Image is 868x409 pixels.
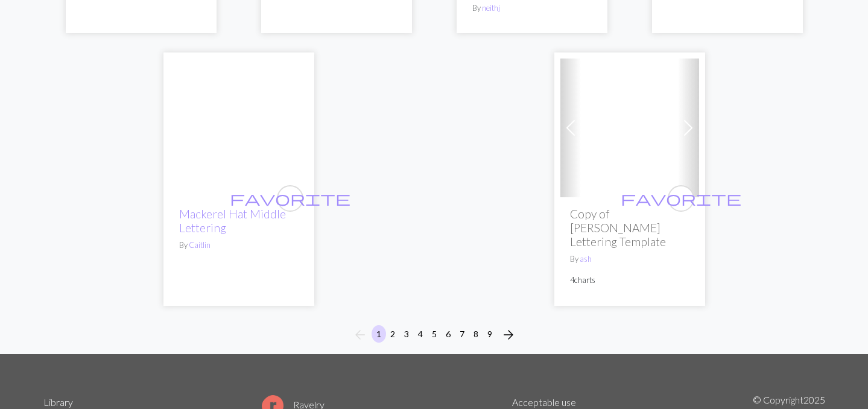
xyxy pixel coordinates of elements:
[570,253,689,265] p: By
[179,207,286,235] a: Mackerel Hat Middle Lettering
[560,59,699,197] img: Degen Lettering Template
[501,328,516,342] i: Next
[189,240,211,250] a: Caitlin
[43,396,73,408] a: Library
[482,3,500,13] a: neithj
[441,325,455,343] button: 6
[230,186,350,211] i: favourite
[580,254,592,264] a: ash
[399,325,414,343] button: 3
[496,325,521,344] button: Next
[277,185,303,212] button: favourite
[621,186,741,211] i: favourite
[512,396,576,408] a: Acceptable use
[413,325,428,343] button: 4
[570,207,689,249] h2: Copy of [PERSON_NAME] Lettering Template
[385,325,400,343] button: 2
[668,185,694,212] button: favourite
[372,325,386,343] button: 1
[230,189,350,208] span: favorite
[570,274,689,286] p: 4 charts
[469,325,483,343] button: 8
[169,121,308,132] a: Mackerel Hat
[348,325,521,344] nav: Page navigation
[455,325,469,343] button: 7
[427,325,442,343] button: 5
[169,59,308,197] img: Mackerel Hat
[483,325,497,343] button: 9
[501,326,516,343] span: arrow_forward
[179,239,299,251] p: By
[472,2,592,14] p: By
[621,189,741,208] span: favorite
[560,121,699,132] a: Degen Lettering Template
